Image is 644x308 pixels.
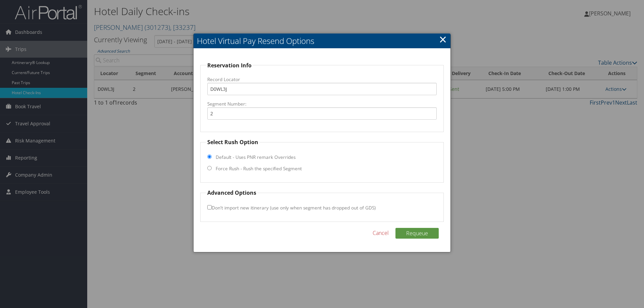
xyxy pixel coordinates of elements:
legend: Select Rush Option [206,138,259,146]
h2: Hotel Virtual Pay Resend Options [194,34,450,48]
legend: Advanced Options [206,189,257,197]
label: Record Locator [207,76,437,83]
label: Default - Uses PNR remark Overrides [216,154,296,161]
button: Requeue [395,228,439,239]
a: Close [439,33,447,46]
label: Force Rush - Rush the specified Segment [216,165,302,172]
a: Cancel [373,229,389,237]
label: Don't import new itinerary (use only when segment has dropped out of GDS) [207,201,376,214]
legend: Reservation Info [206,61,253,69]
label: Segment Number: [207,101,437,107]
input: Don't import new itinerary (use only when segment has dropped out of GDS) [207,205,212,209]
